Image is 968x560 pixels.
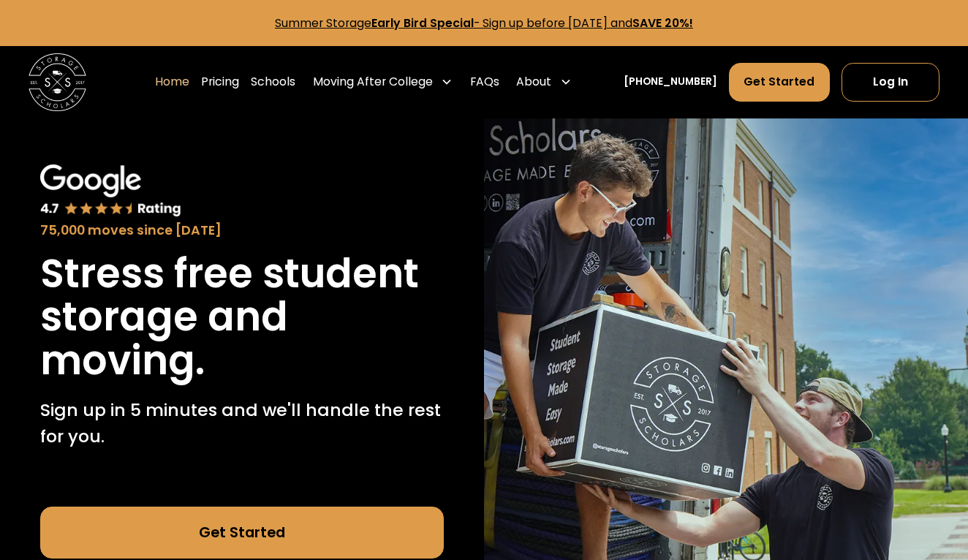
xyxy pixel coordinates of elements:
strong: SAVE 20%! [632,15,693,31]
h1: Stress free student storage and moving. [40,252,444,383]
a: FAQs [470,62,499,102]
strong: Early Bird Special [371,15,474,31]
div: Moving After College [313,73,433,91]
a: Pricing [201,62,239,102]
img: Google 4.7 star rating [40,164,181,219]
div: 75,000 moves since [DATE] [40,221,444,241]
a: Schools [251,62,295,102]
a: Summer StorageEarly Bird Special- Sign up before [DATE] andSAVE 20%! [275,15,693,31]
img: Storage Scholars main logo [29,53,86,111]
div: Moving After College [307,62,458,102]
div: About [510,62,577,102]
div: About [516,73,551,91]
p: Sign up in 5 minutes and we'll handle the rest for you. [40,397,444,449]
a: Get Started [40,507,444,559]
a: [PHONE_NUMBER] [624,75,717,90]
a: home [29,53,86,111]
a: Get Started [729,63,830,102]
a: Log In [842,63,939,102]
a: Home [155,62,189,102]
